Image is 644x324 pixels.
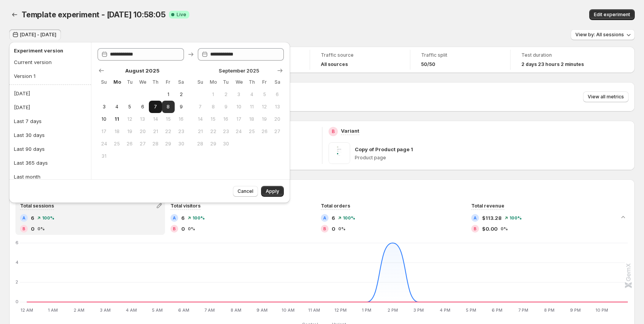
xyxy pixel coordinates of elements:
button: Wednesday September 17 2025 [233,113,245,125]
button: Cancel [233,186,258,197]
button: View by: All sessions [571,29,635,40]
h2: A [173,216,176,220]
span: 23 [223,128,229,135]
button: Saturday September 13 2025 [271,101,284,113]
button: Last 365 days [12,157,89,169]
button: Monday August 18 2025 [110,125,123,138]
span: Th [152,79,158,85]
span: $113.28 [482,214,502,222]
span: 0% [501,226,508,231]
h2: B [173,226,176,231]
span: 26 [126,141,133,147]
span: Apply [266,188,279,194]
text: 4 AM [126,307,137,313]
button: Monday September 15 2025 [207,113,219,125]
span: 27 [139,141,146,147]
button: Tuesday August 12 2025 [123,113,136,125]
button: Last 30 days [12,129,89,141]
button: Collapse chart [618,212,629,223]
div: Current version [14,58,52,66]
button: Show next month, October 2025 [275,65,285,76]
button: Tuesday August 5 2025 [123,101,136,113]
span: View all metrics [588,94,624,100]
span: 28 [152,141,158,147]
span: 30 [223,141,229,147]
th: Monday [110,76,123,88]
span: 4 [113,104,120,110]
span: 13 [139,116,146,122]
span: Traffic source [321,52,399,58]
button: Wednesday September 24 2025 [233,125,245,138]
th: Monday [207,76,219,88]
span: $0.00 [482,225,497,233]
span: 14 [197,116,204,122]
span: 12 [261,104,268,110]
span: 11 [113,116,120,122]
button: Wednesday August 6 2025 [136,101,149,113]
button: Friday August 15 2025 [162,113,175,125]
span: 14 [152,116,158,122]
div: Last 7 days [14,117,42,125]
span: 29 [210,141,216,147]
text: 2 AM [74,307,84,313]
span: 0% [338,226,346,231]
button: [DATE] [12,101,89,113]
button: Thursday August 21 2025 [149,125,162,138]
button: Monday September 8 2025 [207,101,219,113]
h4: All sources [321,61,348,67]
span: 21 [152,128,158,135]
span: Total orders [321,203,350,209]
text: 6 AM [178,307,189,313]
span: Th [248,79,255,85]
span: Live [177,12,186,18]
text: 6 PM [492,307,502,313]
span: 10 [236,104,242,110]
div: [DATE] [14,89,30,97]
span: 0 [31,225,34,233]
button: Sunday September 14 2025 [194,113,207,125]
div: Last 90 days [14,145,45,153]
button: Monday September 22 2025 [207,125,219,138]
button: Wednesday August 13 2025 [136,113,149,125]
button: Monday August 25 2025 [110,138,123,150]
span: [DATE] - [DATE] [20,32,56,38]
span: 4 [248,91,255,98]
th: Friday [258,76,271,88]
button: Sunday September 7 2025 [194,101,207,113]
span: 18 [248,116,255,122]
span: 100% [343,216,355,220]
button: Start of range Friday August 8 2025 [162,101,175,113]
span: 0% [37,226,45,231]
text: 3 AM [100,307,111,313]
text: 9 AM [256,307,268,313]
button: Wednesday August 27 2025 [136,138,149,150]
span: 23 [178,128,184,135]
button: Saturday September 27 2025 [271,125,284,138]
button: Wednesday September 10 2025 [233,101,245,113]
span: 0 [332,225,335,233]
text: 11 AM [308,307,320,313]
span: We [139,79,146,85]
h2: B [332,128,335,135]
button: View all metrics [583,91,629,102]
span: Su [101,79,107,85]
text: 5 PM [466,307,476,313]
button: [DATE] [12,87,89,100]
button: Saturday September 6 2025 [271,88,284,101]
button: Thursday August 7 2025 [149,101,162,113]
button: Saturday August 9 2025 [175,101,187,113]
th: Friday [162,76,175,88]
h2: Performance over time [15,186,629,193]
button: Monday August 4 2025 [110,101,123,113]
span: 5 [126,104,133,110]
span: Sa [178,79,184,85]
span: 16 [223,116,229,122]
span: 6 [274,91,281,98]
button: Version 1 [12,70,86,82]
span: Test duration [521,52,600,58]
text: 6 [15,240,19,245]
button: Sunday August 3 2025 [98,101,110,113]
th: Sunday [98,76,110,88]
span: 22 [210,128,216,135]
span: 9 [178,104,184,110]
